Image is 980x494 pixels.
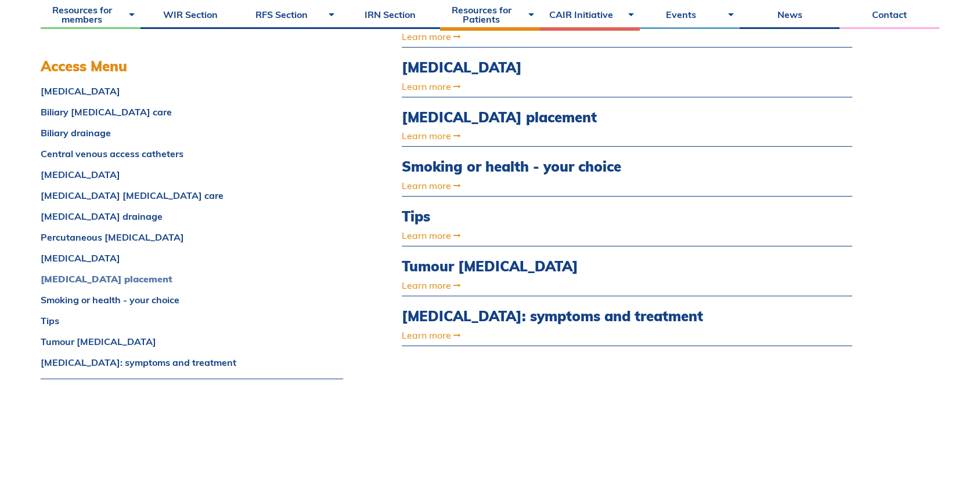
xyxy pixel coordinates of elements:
[402,158,717,175] a: Smoking or health - your choice
[41,233,343,242] a: Percutaneous [MEDICAL_DATA]
[41,295,343,304] a: Smoking or health - your choice
[402,32,717,41] a: Learn more
[41,274,343,284] a: [MEDICAL_DATA] placement
[402,231,717,240] a: Learn more
[41,170,343,179] a: [MEDICAL_DATA]
[41,316,343,325] a: Tips
[402,109,717,126] a: [MEDICAL_DATA] placement
[41,58,343,75] h3: Access Menu
[41,358,343,367] a: [MEDICAL_DATA]: symptoms and treatment
[402,330,717,340] a: Learn more
[41,86,343,96] a: [MEDICAL_DATA]
[402,308,717,325] a: [MEDICAL_DATA]: symptoms and treatment
[41,149,343,158] a: Central venous access catheters
[41,253,343,263] a: [MEDICAL_DATA]
[41,107,343,117] a: Biliary [MEDICAL_DATA] care
[402,281,717,290] a: Learn more
[41,128,343,137] a: Biliary drainage
[402,131,717,140] a: Learn more
[402,82,717,91] a: Learn more
[41,191,343,200] a: [MEDICAL_DATA] [MEDICAL_DATA] care
[402,258,717,275] a: Tumour [MEDICAL_DATA]
[402,208,717,225] a: Tips
[41,212,343,221] a: [MEDICAL_DATA] drainage
[41,337,343,346] a: Tumour [MEDICAL_DATA]
[402,59,717,76] a: [MEDICAL_DATA]
[402,181,717,190] a: Learn more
